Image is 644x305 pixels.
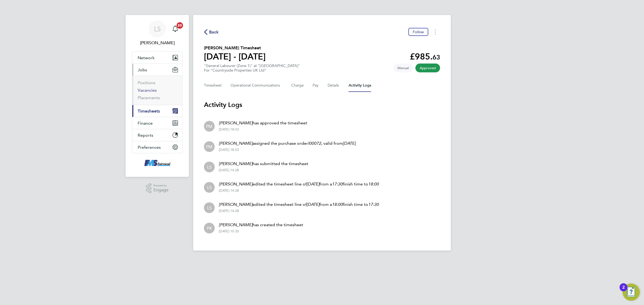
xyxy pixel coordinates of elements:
[204,51,266,62] h1: [DATE] - [DATE]
[132,20,182,46] a: LS[PERSON_NAME]
[153,183,169,188] span: Powered by
[415,64,440,72] span: This timesheet has been approved.
[138,109,160,114] span: Timesheets
[126,15,189,177] nav: Main navigation
[307,181,319,187] em: [DATE]
[332,202,343,207] em: 18:00
[328,79,340,92] button: Details
[393,64,413,72] span: This timesheet was manually created.
[291,79,304,92] button: Charge
[138,80,155,85] a: Positions
[138,67,147,72] span: Jobs
[204,202,215,213] div: Lawrence Schott
[368,181,379,187] em: 18:00
[219,201,379,208] p: edited the timesheet line of from a finish time to
[138,121,153,126] span: Finance
[138,55,155,60] span: Network
[207,164,212,170] span: LS
[368,202,379,207] em: 17:30
[433,53,440,61] span: 63
[207,225,212,231] span: P#
[219,141,253,146] em: [PERSON_NAME]
[204,162,215,172] div: Lawrence Schott
[219,140,356,147] p: assigned the purchase order , valid from
[219,120,307,126] p: has approved the timesheet
[219,181,379,187] p: edited the timesheet line of from a finish time to
[154,25,161,32] span: LS
[204,64,300,73] div: "General Labourer (Zone 1)" at "[GEOGRAPHIC_DATA]"
[332,181,343,187] em: 17:30
[177,22,183,29] span: 20
[219,161,308,167] p: has submitted the timesheet
[132,40,182,46] span: Lawrence Schott
[132,141,182,153] button: Preferences
[132,76,182,105] div: Jobs
[219,127,307,132] div: [DATE] 18:03
[219,229,303,233] div: [DATE] 10:35
[219,222,303,228] p: has created the timesheet
[349,79,371,92] button: Activity Logs
[204,101,440,109] h3: Activity Logs
[307,202,319,207] em: [DATE]
[204,121,215,132] div: Paul Marcus
[622,287,625,294] div: 2
[207,205,212,211] span: LS
[230,79,283,92] button: Operational Communications
[132,117,182,129] button: Finance
[207,184,212,190] span: LS
[204,79,222,92] button: Timesheet
[313,79,319,92] button: Pay
[219,222,253,227] em: [PERSON_NAME]
[138,88,157,93] a: Vacancies
[219,188,379,193] div: [DATE] 14:28
[206,123,213,129] span: PM
[209,29,219,35] span: Back
[132,52,182,64] button: Network
[430,28,440,36] button: Timesheets Menu
[138,95,160,100] a: Placements
[219,161,253,166] em: [PERSON_NAME]
[143,159,171,167] img: f-mead-logo-retina.png
[132,64,182,76] button: Jobs
[219,148,356,152] div: [DATE] 18:03
[204,29,219,35] button: Back
[138,133,153,138] span: Reports
[138,145,161,150] span: Preferences
[343,141,356,146] em: [DATE]
[408,28,428,36] button: Follow
[204,182,215,193] div: Lawrence Schott
[170,20,181,38] a: 20
[132,129,182,141] button: Reports
[219,181,253,187] em: [PERSON_NAME]
[308,141,321,146] em: I00072
[219,120,253,125] em: [PERSON_NAME]
[219,202,253,207] em: [PERSON_NAME]
[153,188,169,192] span: Engage
[410,51,440,62] app-decimal: £985.
[413,29,424,34] span: Follow
[204,141,215,152] div: Paul Marcus
[206,144,213,150] span: PM
[219,209,379,213] div: [DATE] 14:28
[132,105,182,117] button: Timesheets
[132,159,182,167] a: Go to home page
[146,183,169,194] a: Powered byEngage
[204,45,266,51] h2: [PERSON_NAME] Timesheet
[204,68,300,73] div: For "Countryside Properties UK Ltd"
[623,284,640,301] button: Open Resource Center, 2 new notifications
[204,223,215,233] div: Person #439299
[219,168,308,172] div: [DATE] 14:28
